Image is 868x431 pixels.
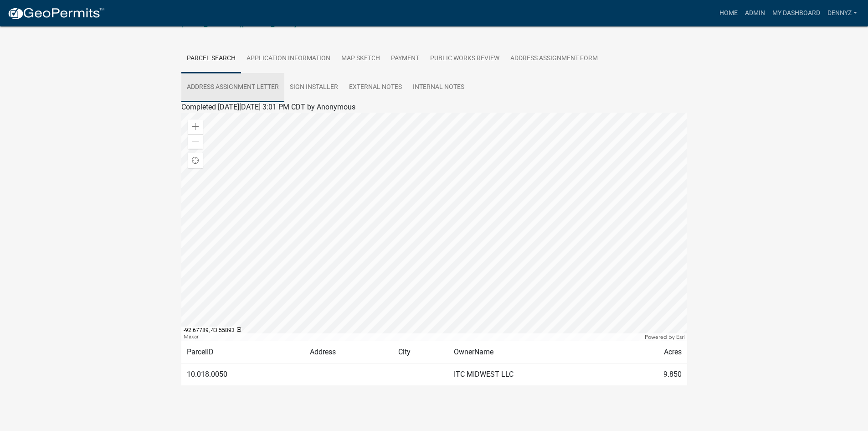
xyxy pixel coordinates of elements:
[181,44,241,73] a: Parcel search
[676,334,685,340] a: Esri
[407,73,470,102] a: Internal Notes
[716,5,741,22] a: Home
[304,341,393,363] td: Address
[188,134,203,149] div: Zoom out
[741,5,769,22] a: Admin
[344,73,407,102] a: External Notes
[284,73,344,102] a: Sign Installer
[181,363,304,385] td: 10.018.0050
[181,20,296,28] a: [EMAIL_ADDRESS][DOMAIN_NAME]
[241,44,336,73] a: Application Information
[181,341,304,363] td: ParcelID
[425,44,505,73] a: Public Works Review
[336,44,385,73] a: Map Sketch
[181,103,355,111] span: Completed [DATE][DATE] 3:01 PM CDT by Anonymous
[181,73,284,102] a: Address Assignment Letter
[448,341,617,363] td: OwnerName
[188,153,203,168] div: Find my location
[617,363,687,385] td: 9.850
[385,44,425,73] a: Payment
[393,341,448,363] td: City
[617,341,687,363] td: Acres
[448,363,617,385] td: ITC MIDWEST LLC
[505,44,603,73] a: Address Assignment Form
[769,5,824,22] a: My Dashboard
[824,5,861,22] a: dennyz
[188,119,203,134] div: Zoom in
[181,333,642,341] div: Maxar
[642,333,687,341] div: Powered by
